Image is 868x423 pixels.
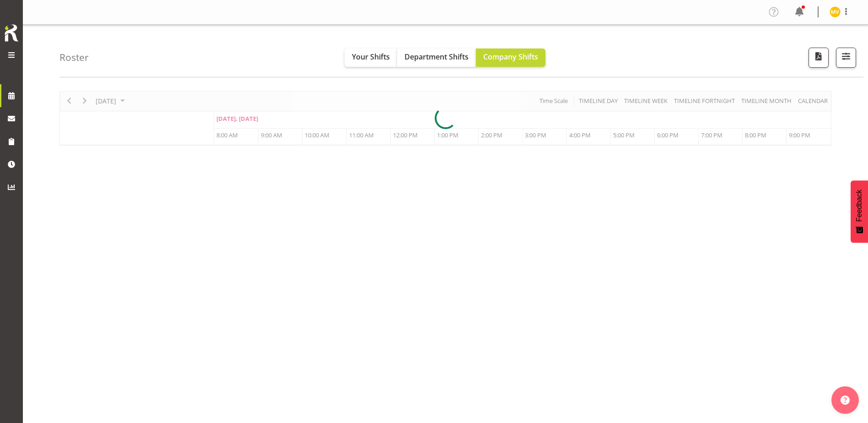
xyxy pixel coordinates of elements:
[841,396,850,405] img: help-xxl-2.png
[345,49,397,67] button: Your Shifts
[397,49,476,67] button: Department Shifts
[476,49,545,67] button: Company Shifts
[830,6,841,17] img: marion-van-voornveld11681.jpg
[352,52,390,62] span: Your Shifts
[483,52,538,62] span: Company Shifts
[809,48,829,68] button: Download a PDF of the roster for the current day
[855,190,863,222] span: Feedback
[836,48,856,68] button: Filter Shifts
[59,52,89,63] h4: Roster
[404,52,469,62] span: Department Shifts
[2,23,21,43] img: Rosterit icon logo
[851,180,868,243] button: Feedback - Show survey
